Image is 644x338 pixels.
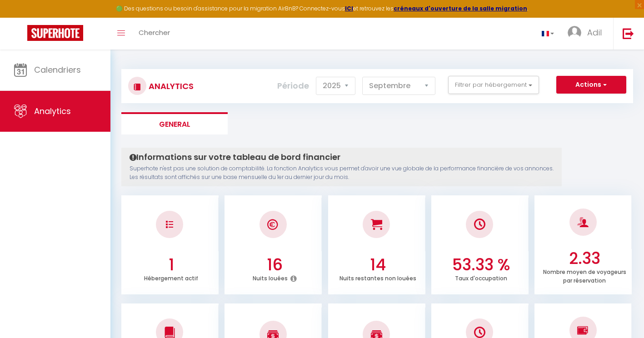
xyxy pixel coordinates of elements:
[146,76,194,96] h3: Analytics
[394,5,527,12] a: créneaux d'ouverture de la salle migration
[121,112,228,134] li: General
[130,164,554,182] p: Superhote n'est pas une solution de comptabilité. La fonction Analytics vous permet d'avoir une v...
[587,27,602,38] span: Adil
[448,76,539,94] button: Filtrer par hébergement
[623,28,634,39] img: logout
[166,221,173,228] img: NO IMAGE
[556,76,626,94] button: Actions
[561,18,613,50] a: ... Adil
[543,266,626,284] p: Nombre moyen de voyageurs par réservation
[34,64,81,75] span: Calendriers
[139,28,170,37] span: Chercher
[144,273,198,282] p: Hébergement actif
[345,5,353,12] a: ICI
[130,152,554,162] h4: Informations sur votre tableau de bord financier
[333,255,423,274] h3: 14
[27,25,83,41] img: Super Booking
[132,18,177,50] a: Chercher
[436,255,526,274] h3: 53.33 %
[253,273,288,282] p: Nuits louées
[230,255,320,274] h3: 16
[539,249,629,268] h3: 2.33
[474,327,485,338] img: NO IMAGE
[339,273,416,282] p: Nuits restantes non louées
[126,255,216,274] h3: 1
[34,105,71,117] span: Analytics
[568,26,581,40] img: ...
[455,273,507,282] p: Taux d'occupation
[277,76,309,96] label: Période
[577,325,589,336] img: NO IMAGE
